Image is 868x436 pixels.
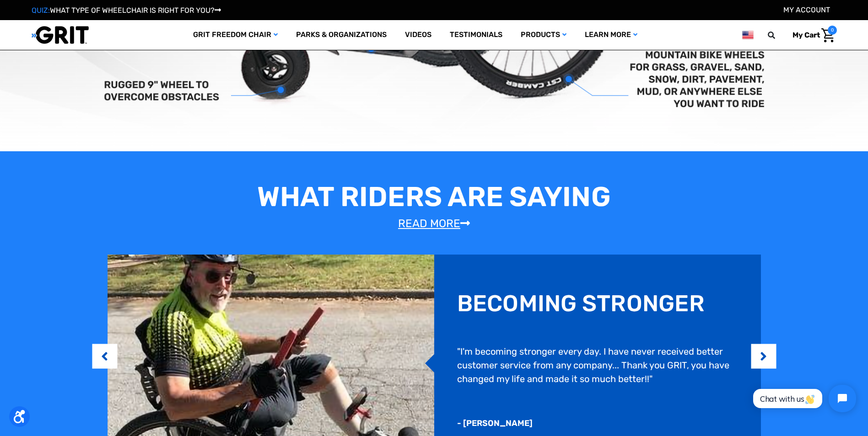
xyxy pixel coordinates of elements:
a: Products [512,20,576,50]
a: Account [783,5,830,14]
span: 0 [828,26,837,35]
h3: Becoming stronger [457,290,705,317]
a: Videos [396,20,441,50]
button: Next [759,342,768,370]
a: Learn More [576,20,647,50]
button: Previous [100,342,109,370]
img: GRIT All-Terrain Wheelchair and Mobility Equipment [32,26,89,44]
a: QUIZ:WHAT TYPE OF WHEELCHAIR IS RIGHT FOR YOU? [32,6,221,15]
span: Phone Number [153,37,203,46]
iframe: Tidio Chat [743,377,864,420]
p: - [PERSON_NAME] [457,417,533,430]
a: Cart with 0 items [786,26,837,45]
p: "I'm becoming stronger every day. I have never received better customer service from any company.... [457,345,738,386]
a: Read More [398,217,470,230]
span: My Cart [793,31,820,39]
input: Search [772,26,786,45]
a: GRIT Freedom Chair [184,20,287,50]
a: Testimonials [441,20,512,50]
img: us.png [742,29,753,41]
span: QUIZ: [32,6,50,15]
a: Parks & Organizations [287,20,396,50]
img: Cart [821,28,835,43]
